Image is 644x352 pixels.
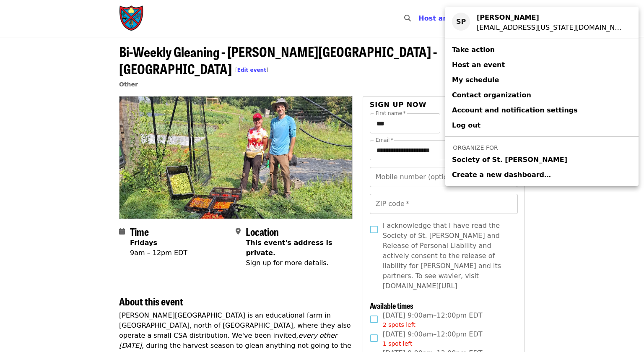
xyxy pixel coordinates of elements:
[445,88,639,103] a: Contact organization
[452,76,499,84] span: My schedule
[445,103,639,118] a: Account and notification settings
[453,144,498,151] span: Organize for
[452,155,567,165] span: Society of St. [PERSON_NAME]
[445,118,639,133] a: Log out
[452,61,505,69] span: Host an event
[452,91,531,99] span: Contact organization
[445,73,639,88] a: My schedule
[452,171,551,179] span: Create a new dashboard…
[477,23,625,33] div: sw-ohio@endhunger.org
[477,13,539,21] strong: [PERSON_NAME]
[452,46,495,54] span: Take action
[452,121,480,129] span: Log out
[445,42,639,57] a: Take action
[445,167,639,183] a: Create a new dashboard…
[452,106,578,114] span: Account and notification settings
[452,13,470,31] div: SP
[445,57,639,73] a: Host an event
[445,152,639,167] a: Society of St. [PERSON_NAME]
[445,10,639,35] a: SP[PERSON_NAME][EMAIL_ADDRESS][US_STATE][DOMAIN_NAME]
[477,13,625,23] div: Sue Plummer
